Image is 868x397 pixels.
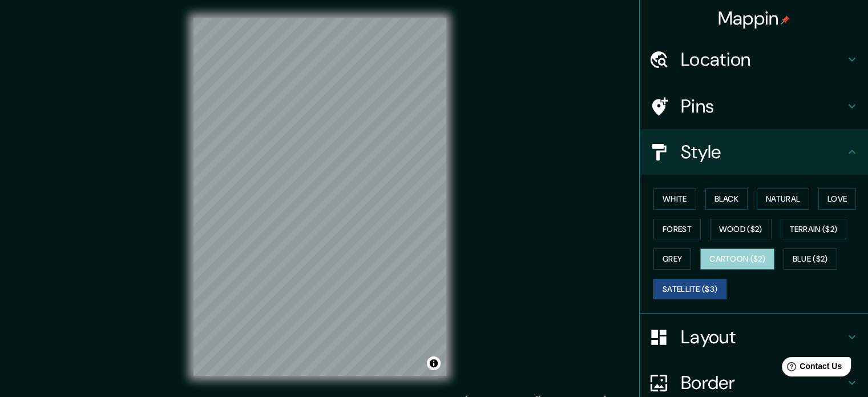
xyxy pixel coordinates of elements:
[681,48,845,71] h4: Location
[653,189,696,210] button: White
[781,15,790,25] img: pin-icon.png
[640,129,868,175] div: Style
[710,219,772,240] button: Wood ($2)
[681,371,845,394] h4: Border
[427,356,441,370] button: Toggle attribution
[681,95,845,118] h4: Pins
[705,189,748,210] button: Black
[757,189,809,210] button: Natural
[640,37,868,82] div: Location
[781,219,847,240] button: Terrain ($2)
[653,279,726,300] button: Satellite ($3)
[784,248,837,270] button: Blue ($2)
[700,248,774,270] button: Cartoon ($2)
[718,7,790,30] h4: Mappin
[681,141,845,163] h4: Style
[640,83,868,129] div: Pins
[653,219,701,240] button: Forest
[766,352,855,384] iframe: Help widget launcher
[653,248,691,270] button: Grey
[681,326,845,348] h4: Layout
[818,189,856,210] button: Love
[193,18,446,376] canvas: Map
[640,314,868,360] div: Layout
